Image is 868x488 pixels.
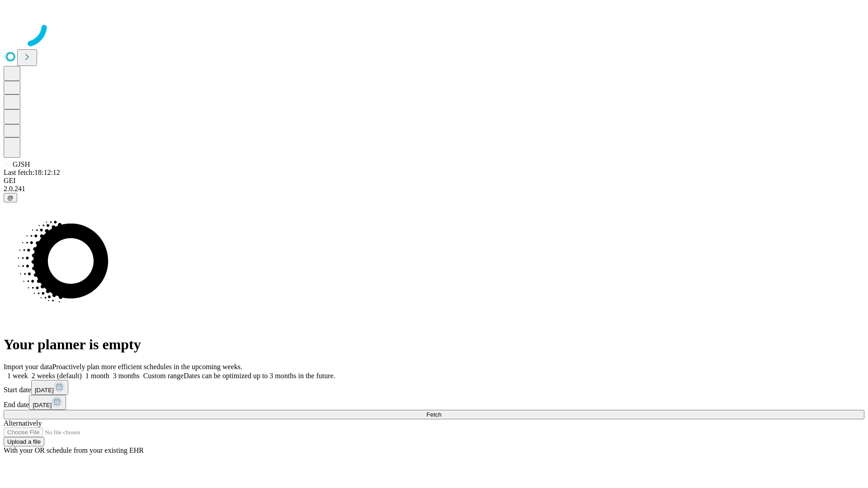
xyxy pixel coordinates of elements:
[4,419,42,427] span: Alternatively
[4,380,864,395] div: Start date
[4,193,17,202] button: @
[4,336,864,353] h1: Your planner is empty
[113,372,140,380] span: 3 months
[143,372,184,380] span: Custom range
[4,395,864,410] div: End date
[33,402,52,408] span: [DATE]
[4,185,864,193] div: 2.0.241
[4,363,52,371] span: Import your data
[29,395,66,410] button: [DATE]
[32,372,82,380] span: 2 weeks (default)
[85,372,109,380] span: 1 month
[13,160,30,168] span: GJSH
[7,372,28,380] span: 1 week
[184,372,335,380] span: Dates can be optimized up to 3 months in the future.
[31,380,68,395] button: [DATE]
[7,194,14,201] span: @
[4,446,144,454] span: With your OR schedule from your existing EHR
[35,387,54,394] span: [DATE]
[4,169,60,176] span: Last fetch: 18:12:12
[4,437,44,446] button: Upload a file
[4,410,864,419] button: Fetch
[4,177,864,185] div: GEI
[426,411,441,418] span: Fetch
[52,363,242,371] span: Proactively plan more efficient schedules in the upcoming weeks.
